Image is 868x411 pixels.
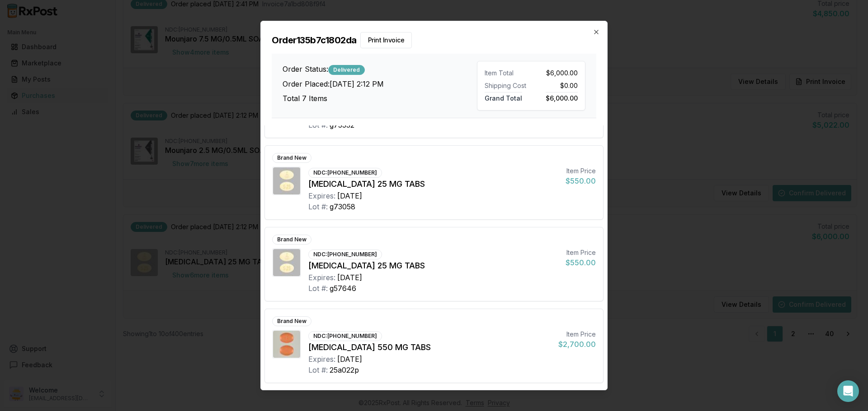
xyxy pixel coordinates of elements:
div: Shipping Cost [485,81,528,90]
img: Jardiance 25 MG TABS [273,167,300,194]
span: Grand Total [485,92,522,102]
button: Print Invoice [360,32,412,48]
div: $2,700.00 [558,339,596,350]
div: g75532 [330,120,354,130]
div: Expires: [308,190,335,201]
div: Brand New [272,316,311,326]
div: [DATE] [337,190,362,201]
div: Lot #: [308,120,328,130]
div: Brand New [272,235,311,245]
div: $6,000.00 [535,69,578,78]
div: [MEDICAL_DATA] 550 MG TABS [308,341,551,354]
img: Jardiance 25 MG TABS [273,249,300,276]
div: g73058 [330,201,355,212]
div: 25a022p [330,365,359,375]
div: [DATE] [337,354,362,365]
img: Xifaxan 550 MG TABS [273,331,300,358]
div: Delivered [328,65,365,75]
span: $6,000.00 [546,92,578,102]
div: Expires: [308,272,335,283]
div: $0.00 [535,81,578,90]
div: Brand New [272,153,311,163]
div: $550.00 [566,175,596,186]
div: [DATE] [337,272,362,283]
div: Lot #: [308,201,328,212]
div: Expires: [308,354,335,365]
div: [MEDICAL_DATA] 25 MG TABS [308,259,558,272]
div: $550.00 [566,257,596,268]
div: g57646 [330,283,356,294]
div: [MEDICAL_DATA] 25 MG TABS [308,178,558,190]
div: Item Price [566,248,596,257]
div: NDC: [PHONE_NUMBER] [308,331,382,341]
div: Item Total [485,69,528,78]
div: Lot #: [308,365,328,375]
div: NDC: [PHONE_NUMBER] [308,249,382,259]
h3: Total 7 Items [283,93,477,104]
div: Lot #: [308,283,328,294]
h3: Order Status: [283,64,477,75]
h2: Order 135b7c1802da [272,32,596,48]
h3: Order Placed: [DATE] 2:12 PM [283,79,477,89]
div: Item Price [558,330,596,339]
div: NDC: [PHONE_NUMBER] [308,168,382,178]
div: Item Price [566,166,596,175]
